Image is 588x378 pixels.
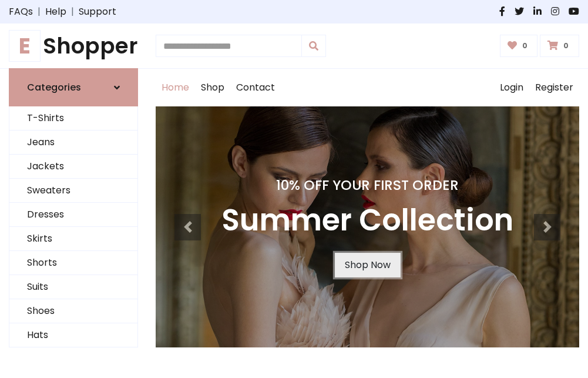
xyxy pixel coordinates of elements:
a: Shop Now [335,253,401,277]
span: | [33,5,45,19]
a: 0 [500,35,538,57]
a: Shoes [9,299,137,323]
h6: Categories [27,82,81,93]
a: Shorts [9,251,137,275]
a: Home [156,69,195,106]
a: Shop [195,69,230,106]
a: Dresses [9,203,137,227]
a: Contact [230,69,281,106]
span: 0 [519,41,530,51]
a: EShopper [9,33,138,59]
a: Register [529,69,579,106]
span: | [66,5,79,19]
a: Hats [9,323,137,347]
a: Jeans [9,131,137,155]
span: 0 [560,41,572,51]
a: 0 [540,35,579,57]
a: T-Shirts [9,106,137,131]
a: Help [45,5,66,19]
a: FAQs [9,5,33,19]
a: Categories [9,68,138,106]
a: Skirts [9,227,137,251]
h1: Shopper [9,33,138,59]
a: Login [494,69,529,106]
span: E [9,30,41,62]
h4: 10% Off Your First Order [221,177,513,193]
a: Suits [9,275,137,299]
h3: Summer Collection [221,203,513,239]
a: Jackets [9,155,137,179]
a: Sweaters [9,179,137,203]
a: Support [79,5,116,19]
